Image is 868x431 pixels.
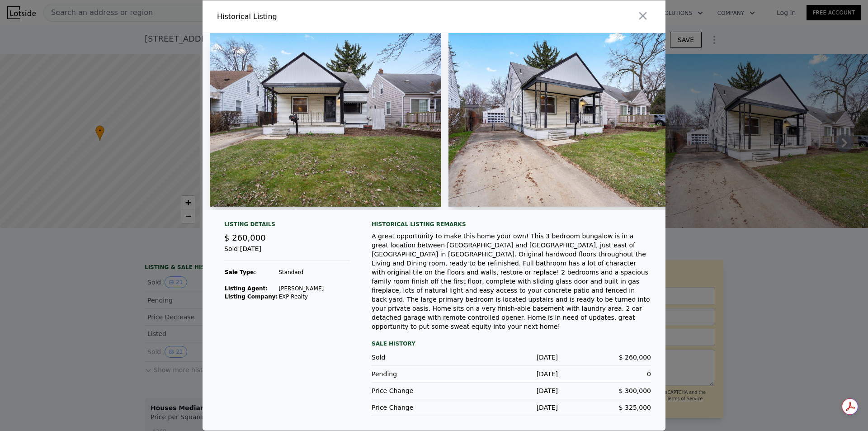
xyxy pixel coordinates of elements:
div: A great opportunity to make this home your own! This 3 bedroom bungalow is in a great location be... [372,232,651,331]
div: Historical Listing remarks [372,221,651,228]
div: Historical Listing [217,11,430,22]
div: [DATE] [465,369,558,379]
span: $ 325,000 [619,404,651,411]
div: Sold [DATE] [224,244,350,261]
td: EXP Realty [278,293,324,301]
span: $ 260,000 [619,354,651,361]
td: [PERSON_NAME] [278,284,324,293]
span: $ 300,000 [619,387,651,394]
div: 0 [558,369,651,379]
div: Price Change [372,403,465,412]
img: Property Img [448,33,680,207]
div: [DATE] [465,386,558,395]
span: $ 260,000 [224,233,266,242]
div: [DATE] [465,403,558,412]
strong: Listing Agent: [225,285,268,292]
div: Listing Details [224,221,350,232]
div: Sale History [372,338,651,349]
div: Pending [372,369,465,379]
img: Property Img [210,33,441,207]
strong: Listing Company: [225,294,278,300]
div: Sold [372,353,465,362]
div: [DATE] [465,353,558,362]
strong: Sale Type: [225,269,256,275]
div: Price Change [372,386,465,395]
td: Standard [278,268,324,276]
